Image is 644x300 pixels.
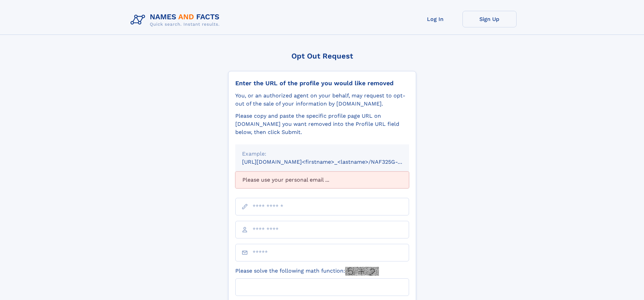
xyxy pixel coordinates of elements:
div: Example: [242,150,402,158]
div: You, or an authorized agent on your behalf, may request to opt-out of the sale of your informatio... [235,92,409,108]
div: Opt Out Request [228,52,416,60]
a: Sign Up [462,11,517,27]
a: Log In [408,11,462,27]
label: Please solve the following math function: [235,267,379,276]
img: Logo Names and Facts [128,11,225,29]
div: Please copy and paste the specific profile page URL on [DOMAIN_NAME] you want removed into the Pr... [235,112,409,136]
div: Enter the URL of the profile you would like removed [235,79,409,87]
small: [URL][DOMAIN_NAME]<firstname>_<lastname>/NAF325G-xxxxxxxx [242,159,422,165]
div: Please use your personal email ... [235,171,409,188]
